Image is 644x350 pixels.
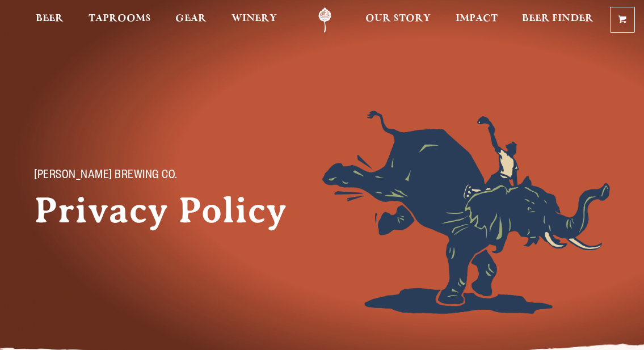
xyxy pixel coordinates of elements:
a: Odell Home [304,7,346,33]
span: Beer Finder [522,14,594,23]
a: Winery [224,7,284,33]
span: Impact [456,14,498,23]
span: Winery [231,14,277,23]
span: Taprooms [89,14,151,23]
a: Taprooms [81,7,158,33]
span: Our Story [365,14,431,23]
p: [PERSON_NAME] Brewing Co. [34,170,284,183]
span: Beer [36,14,64,23]
img: Foreground404 [322,111,611,314]
a: Impact [448,7,505,33]
span: Gear [175,14,207,23]
a: Beer Finder [515,7,601,33]
a: Our Story [358,7,438,33]
h1: Privacy Policy [34,190,306,231]
a: Beer [28,7,71,33]
a: Gear [168,7,214,33]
